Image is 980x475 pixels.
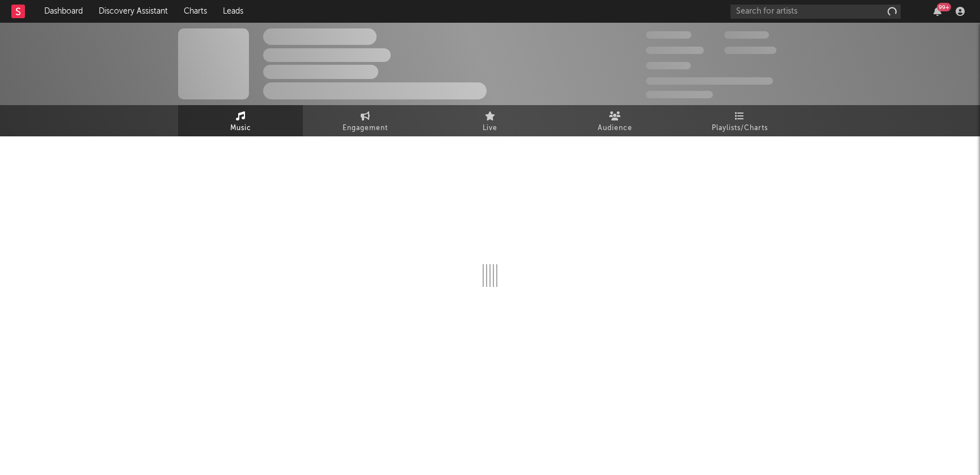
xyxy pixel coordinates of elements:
[730,5,901,19] input: Search for artists
[178,105,303,136] a: Music
[646,62,691,69] span: 100,000
[712,122,768,135] span: Playlists/Charts
[230,122,251,135] span: Music
[552,105,677,136] a: Audience
[646,31,691,39] span: 300,000
[724,47,776,54] span: 1,000,000
[646,77,773,85] span: 50,000,000 Monthly Listeners
[646,91,713,98] span: Jump Score: 85.0
[303,105,428,136] a: Engagement
[428,105,552,136] a: Live
[343,122,388,135] span: Engagement
[677,105,802,136] a: Playlists/Charts
[598,122,632,135] span: Audience
[933,7,941,16] button: 99+
[724,31,769,39] span: 100,000
[483,122,497,135] span: Live
[646,47,704,54] span: 50,000,000
[937,3,951,11] div: 99 +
